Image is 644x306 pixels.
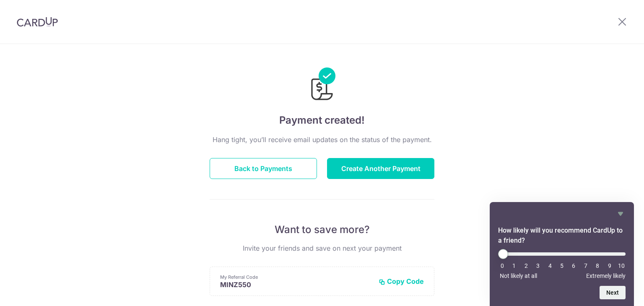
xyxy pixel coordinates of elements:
h4: Payment created! [210,113,434,128]
p: Hang tight, you’ll receive email updates on the status of the payment. [210,135,434,145]
span: Extremely likely [586,272,626,279]
p: My Referral Code [220,274,372,280]
button: Back to Payments [210,158,317,179]
li: 4 [546,262,554,269]
li: 3 [534,262,542,269]
img: CardUp [17,17,58,27]
li: 6 [569,262,578,269]
span: Not likely at all [500,272,537,279]
button: Copy Code [379,277,424,285]
button: Hide survey [615,209,626,219]
p: Want to save more? [210,223,434,236]
li: 2 [522,262,530,269]
li: 7 [582,262,590,269]
div: How likely will you recommend CardUp to a friend? Select an option from 0 to 10, with 0 being Not... [498,209,626,299]
div: How likely will you recommend CardUp to a friend? Select an option from 0 to 10, with 0 being Not... [498,249,626,279]
li: 10 [617,262,626,269]
li: 5 [558,262,566,269]
h2: How likely will you recommend CardUp to a friend? Select an option from 0 to 10, with 0 being Not... [498,226,626,246]
li: 9 [605,262,614,269]
p: Invite your friends and save on next your payment [210,243,434,253]
img: Payments [309,67,335,103]
button: Next question [600,286,626,299]
p: MINZ550 [220,280,372,289]
button: Create Another Payment [327,158,434,179]
li: 8 [593,262,602,269]
li: 1 [510,262,518,269]
li: 0 [498,262,506,269]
